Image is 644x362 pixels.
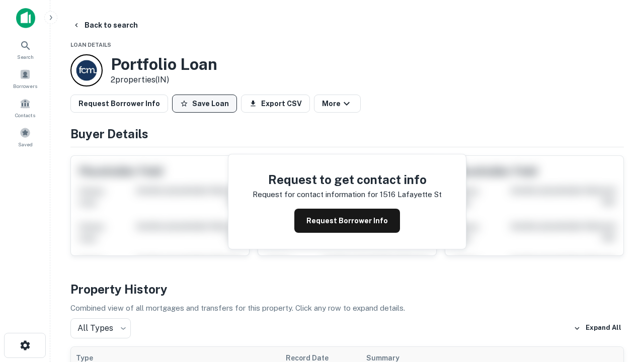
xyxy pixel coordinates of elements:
span: Saved [18,140,33,148]
button: More [314,95,361,113]
button: Back to search [68,16,142,34]
img: capitalize-icon.png [16,8,35,28]
span: Search [17,53,34,61]
h4: Property History [70,280,624,298]
span: Borrowers [13,82,37,90]
a: Saved [3,123,47,150]
a: Contacts [3,94,47,121]
h4: Request to get contact info [253,170,442,189]
button: Export CSV [241,95,310,113]
span: Loan Details [70,42,111,48]
button: Request Borrower Info [294,209,400,233]
a: Borrowers [3,65,47,92]
div: All Types [70,318,131,338]
h4: Buyer Details [70,125,624,143]
p: Request for contact information for [253,189,378,201]
a: Search [3,36,47,63]
p: 1516 lafayette st [380,189,442,201]
p: 2 properties (IN) [111,74,217,86]
span: Contacts [15,111,35,119]
iframe: Chat Widget [594,249,644,298]
h3: Portfolio Loan [111,55,217,74]
button: Save Loan [172,95,237,113]
button: Request Borrower Info [70,95,168,113]
p: Combined view of all mortgages and transfers for this property. Click any row to expand details. [70,302,624,314]
button: Expand All [571,321,624,336]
